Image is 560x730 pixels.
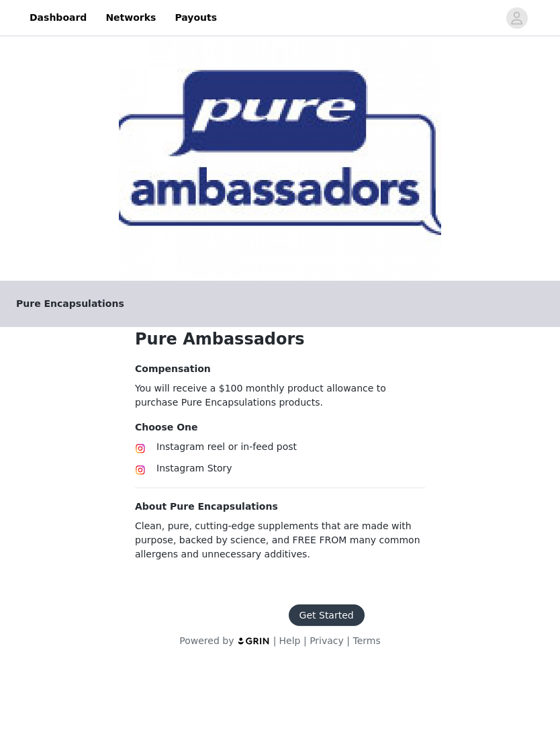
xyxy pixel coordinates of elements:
a: Payouts [167,3,225,33]
img: logo [237,637,271,645]
img: Instagram Icon [135,465,146,475]
a: Networks [97,3,164,33]
img: Instagram Icon [135,443,146,454]
span: Powered by [179,635,234,646]
span: Pure Encapsulations [16,297,124,311]
span: | [304,635,307,646]
img: campaign image [119,39,441,281]
h4: About Pure Encapsulations [135,500,425,514]
p: Clean, pure, cutting-edge supplements that are made with purpose, backed by science, and FREE FRO... [135,519,425,561]
span: | [273,635,277,646]
a: Terms [353,635,380,646]
a: Dashboard [21,3,95,33]
a: Privacy [310,635,344,646]
div: avatar [510,7,523,29]
span: Instagram reel or in-feed post [156,441,297,452]
button: Get Started [289,604,365,626]
h4: Choose One [135,420,425,435]
span: | [346,635,350,646]
h4: Compensation [135,362,425,376]
p: You will receive a $100 monthly product allowance to purchase Pure Encapsulations products. [135,381,425,410]
h1: Pure Ambassadors [135,327,425,351]
a: Help [279,635,301,646]
span: Instagram Story [156,463,232,473]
